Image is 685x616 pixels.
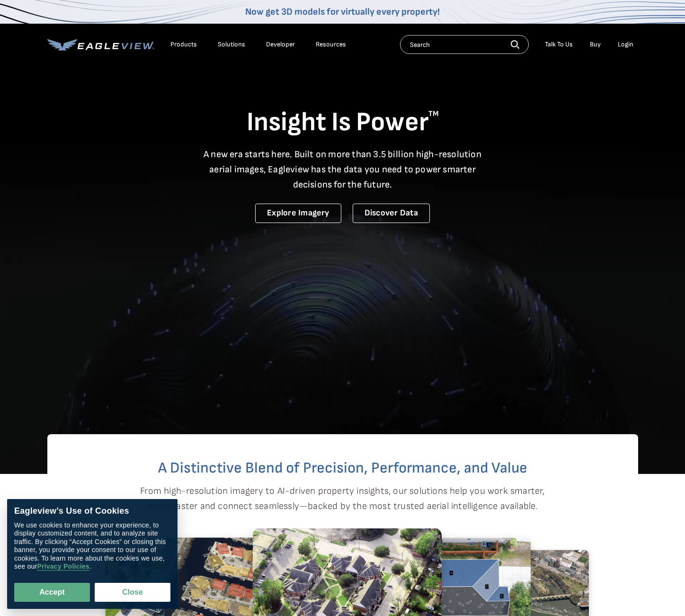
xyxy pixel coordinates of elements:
div: Talk To Us [545,40,573,49]
a: Developer [266,40,295,49]
div: Login [618,40,633,49]
p: From high-resolution imagery to AI-driven property insights, our solutions help you work smarter,... [140,483,545,514]
button: Accept [14,583,90,602]
div: Solutions [218,40,245,49]
a: Buy [590,40,601,49]
a: Explore Imagery [255,204,341,223]
div: Products [170,40,197,49]
h2: A Distinctive Blend of Precision, Performance, and Value [85,461,600,476]
h1: Insight Is Power [47,106,638,139]
div: Resources [316,40,346,49]
a: Discover Data [353,204,430,223]
button: Close [95,583,170,602]
p: A new era starts here. Built on more than 3.5 billion high-resolution aerial images, Eagleview ha... [198,147,488,192]
div: We use cookies to enhance your experience, to display customized content, and to analyze site tra... [14,521,170,571]
div: Eagleview’s Use of Cookies [14,506,170,517]
a: Now get 3D models for virtually every property! [245,6,440,18]
sup: TM [428,109,439,118]
a: Privacy Policies [37,563,89,571]
input: Search [400,35,529,54]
